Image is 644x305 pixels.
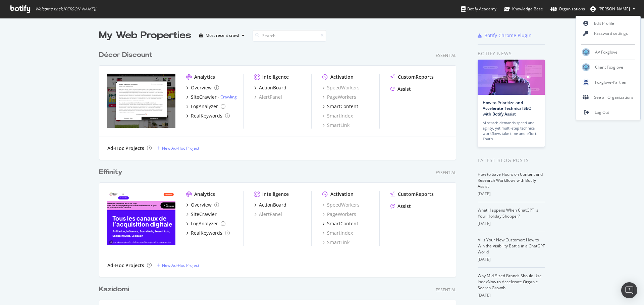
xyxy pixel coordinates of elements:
div: SmartContent [327,220,358,227]
div: Kazidomi [99,285,129,294]
div: Ad-Hoc Projects [107,262,144,269]
button: Most recent crawl [197,30,247,41]
div: Overview [191,202,212,208]
div: New Ad-Hoc Project [162,262,199,268]
div: Analytics [194,74,215,80]
a: Assist [390,86,411,92]
div: Botify Academy [461,6,496,12]
div: Latest Blog Posts [478,157,545,164]
a: SmartContent [322,220,358,227]
a: ActionBoard [254,84,286,91]
span: Welcome back, [PERSON_NAME] ! [35,6,96,12]
a: New Ad-Hoc Project [157,262,199,268]
img: Foxglove-Partner [582,78,590,86]
div: Essential [436,287,456,293]
div: Assist [397,86,411,92]
a: SmartIndex [322,230,353,236]
div: Activation [330,191,354,198]
div: Knowledge Base [504,6,543,12]
span: Log Out [595,109,609,115]
div: Essential [436,53,456,58]
img: effinity.fr [107,191,175,245]
div: Essential [436,170,456,175]
a: Overview [186,202,219,208]
a: RealKeywords [186,112,230,119]
img: Client Foxglove [582,63,590,71]
a: New Ad-Hoc Project [157,145,199,151]
a: Edit Profile [576,18,640,28]
a: PageWorkers [322,211,356,218]
a: SmartIndex [322,112,353,119]
a: AlertPanel [254,211,282,218]
a: Why Mid-Sized Brands Should Use IndexNow to Accelerate Organic Search Growth [478,273,542,291]
div: My Web Properties [99,29,191,42]
div: Organizations [550,6,585,12]
div: ActionBoard [259,202,286,208]
a: SpeedWorkers [322,84,360,91]
div: CustomReports [398,191,434,198]
div: Intelligence [262,74,289,80]
div: [DATE] [478,191,545,197]
a: SmartLink [322,239,350,246]
div: AI search demands speed and agility, yet multi-step technical workflows take time and effort. Tha... [483,120,540,142]
div: LogAnalyzer [191,220,218,227]
div: SiteCrawler [191,94,217,100]
div: Most recent crawl [206,33,239,37]
a: Décor Discount [99,50,155,60]
div: New Ad-Hoc Project [162,145,199,151]
div: Activation [330,74,354,80]
a: Crawling [220,94,237,100]
span: Foxglove-Partner [595,79,627,85]
a: CustomReports [390,191,434,198]
a: Kazidomi [99,285,132,294]
button: [PERSON_NAME] [585,4,641,14]
div: Open Intercom Messenger [621,282,637,298]
div: Ad-Hoc Projects [107,145,144,152]
div: SmartContent [327,103,358,110]
div: Analytics [194,191,215,198]
div: - [218,94,237,100]
a: SmartContent [322,103,358,110]
a: AI Is Your New Customer: How to Win the Visibility Battle in a ChatGPT World [478,237,545,255]
div: Overview [191,84,212,91]
img: decor-discount.com [107,74,175,128]
a: How to Save Hours on Content and Research Workflows with Botify Assist [478,171,543,189]
a: Assist [390,203,411,210]
a: Log Out [576,107,640,118]
span: Client Foxglove [595,64,623,70]
div: Botify Chrome Plugin [484,32,532,39]
a: SiteCrawler- Crawling [186,94,237,100]
div: Intelligence [262,191,289,198]
div: [DATE] [478,221,545,227]
div: Botify news [478,50,545,57]
a: ActionBoard [254,202,286,208]
a: Effinity [99,167,125,177]
a: Password settings [576,28,640,39]
div: RealKeywords [191,230,222,236]
a: LogAnalyzer [186,220,225,227]
a: Botify Chrome Plugin [478,32,532,39]
div: [DATE] [478,256,545,262]
span: AV Foxglove [595,49,618,55]
span: Olivier Job [598,6,630,12]
a: PageWorkers [322,94,356,100]
a: AlertPanel [254,94,282,100]
div: Assist [397,203,411,210]
div: Effinity [99,167,122,177]
div: CustomReports [398,74,434,80]
a: LogAnalyzer [186,103,225,110]
div: SiteCrawler [191,211,217,218]
a: RealKeywords [186,230,230,236]
a: What Happens When ChatGPT Is Your Holiday Shopper? [478,207,538,219]
div: SmartLink [322,122,350,129]
a: Overview [186,84,219,91]
div: LogAnalyzer [191,103,218,110]
a: SpeedWorkers [322,202,360,208]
